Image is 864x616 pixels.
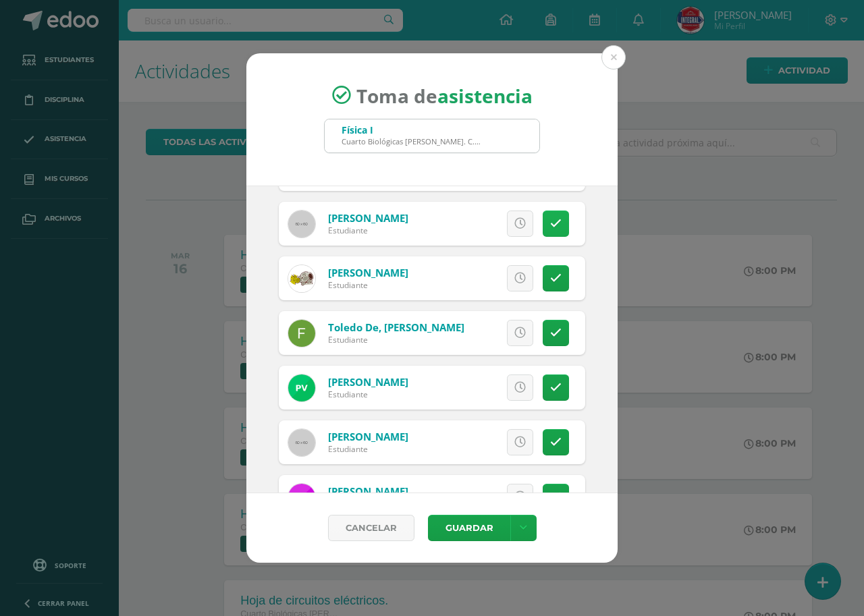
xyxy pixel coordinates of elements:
[328,334,464,345] div: Estudiante
[328,320,464,334] a: Toledo De, [PERSON_NAME]
[288,265,315,292] img: 84246848245ec50958e1ffcba7c45d6f.png
[328,430,408,443] a: [PERSON_NAME]
[328,484,408,498] a: [PERSON_NAME]
[428,515,510,541] button: Guardar
[328,389,408,400] div: Estudiante
[288,211,315,237] img: 60x60
[328,279,408,291] div: Estudiante
[342,123,483,136] div: Física I
[437,82,533,108] strong: asistencia
[342,136,483,146] div: Cuarto Biológicas [PERSON_NAME]. C.C.L.L. en Ciencias Biológicas 'B'
[328,225,408,236] div: Estudiante
[328,515,414,541] a: Cancelar
[325,119,539,152] input: Busca un grado o sección aquí...
[288,484,315,511] img: 97a80c88bf0f550b945f599818118206.png
[288,320,315,347] img: ccf66215d095c278cd545a8de61f3d7a.png
[328,375,408,389] a: [PERSON_NAME]
[328,266,408,279] a: [PERSON_NAME]
[601,45,626,69] button: Close (Esc)
[356,82,533,108] span: Toma de
[288,374,315,401] img: 27a716bebf3fcd68e39b853a13ee7c2a.png
[328,211,408,225] a: [PERSON_NAME]
[288,429,315,456] img: 60x60
[328,443,408,455] div: Estudiante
